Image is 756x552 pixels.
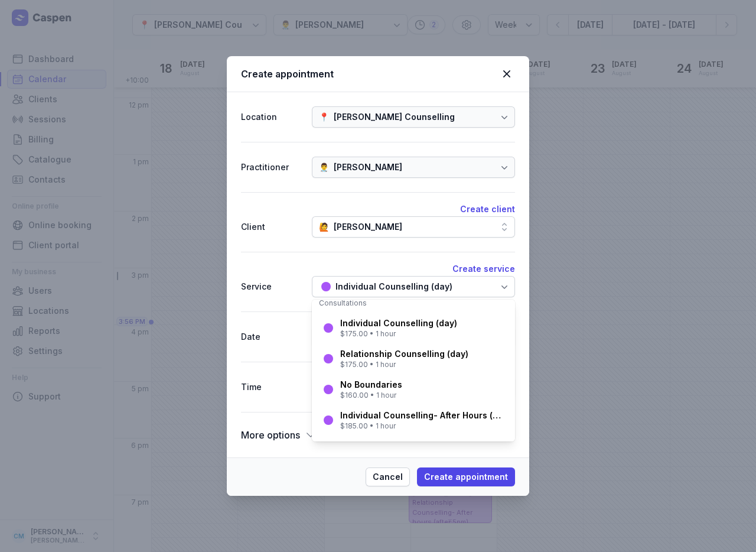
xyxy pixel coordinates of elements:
div: [PERSON_NAME] [334,160,402,174]
div: Create appointment [241,67,498,81]
button: Cancel [366,467,410,486]
button: Create service [452,262,515,276]
div: Relationship Counselling- After hours (after 5pm) [340,440,506,452]
div: $160.00 • 1 hour [340,391,402,400]
span: Create appointment [424,470,508,484]
div: Individual Counselling (day) [335,280,452,294]
span: Cancel [373,470,403,484]
span: More options [241,427,300,443]
div: Time [241,380,302,394]
div: 🙋️ [319,220,329,234]
div: Relationship Counselling (day) [340,348,468,360]
div: Individual Counselling- After Hours (after 5pm) [340,410,506,421]
div: Service [241,280,302,294]
div: $175.00 • 1 hour [340,329,457,339]
button: Create appointment [417,467,515,486]
button: Create client [460,202,515,216]
div: Consultations [319,298,508,308]
div: $185.00 • 1 hour [340,421,506,431]
div: 📍 [319,110,329,124]
div: Location [241,110,302,124]
div: 👨‍⚕️ [319,160,329,174]
div: No Boundaries [340,379,402,391]
div: [PERSON_NAME] Counselling [334,110,455,124]
div: Client [241,220,302,234]
div: Date [241,330,302,344]
div: Individual Counselling (day) [340,317,457,329]
div: $175.00 • 1 hour [340,360,468,369]
div: Practitioner [241,160,302,174]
